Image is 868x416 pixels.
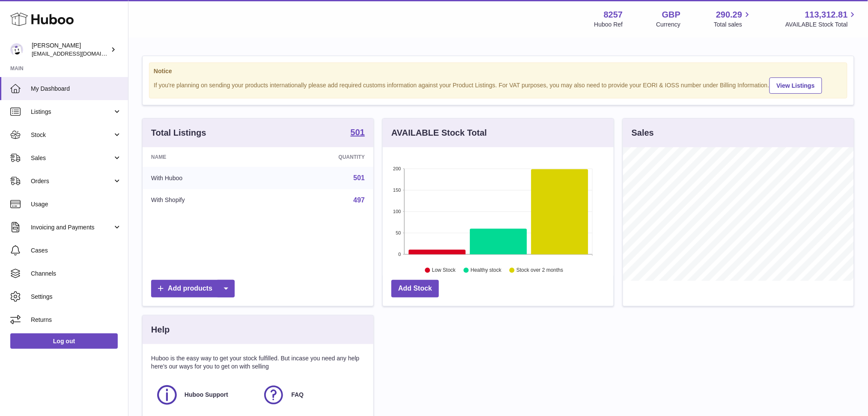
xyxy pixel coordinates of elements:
[805,9,848,21] span: 113,312.81
[393,166,401,171] text: 200
[353,196,365,204] a: 497
[31,316,122,324] span: Returns
[716,9,742,21] span: 290.29
[143,189,267,211] td: With Shopify
[31,177,113,185] span: Orders
[785,21,858,29] span: AVAILABLE Stock Total
[604,9,623,21] strong: 8257
[656,21,681,29] div: Currency
[785,9,858,29] a: 113,312.81 AVAILABLE Stock Total
[143,147,267,167] th: Name
[351,128,365,138] a: 501
[31,247,122,255] span: Cases
[393,187,401,193] text: 150
[151,354,365,371] p: Huboo is the easy way to get your stock fulfilled. But incase you need any help here's our ways f...
[31,223,113,232] span: Invoicing and Payments
[594,21,623,29] div: Huboo Ref
[31,270,122,278] span: Channels
[398,252,401,257] text: 0
[31,131,113,139] span: Stock
[31,85,122,93] span: My Dashboard
[151,280,235,297] a: Add products
[262,383,360,407] a: FAQ
[10,43,23,56] img: don@skinsgolf.com
[351,128,365,137] strong: 501
[31,293,122,301] span: Settings
[10,333,118,349] a: Log out
[267,147,373,167] th: Quantity
[185,391,228,399] span: Huboo Support
[154,76,843,94] div: If you're planning on sending your products internationally please add required customs informati...
[155,383,254,407] a: Huboo Support
[151,127,206,139] h3: Total Listings
[154,67,843,75] strong: Notice
[291,391,304,399] span: FAQ
[391,127,487,139] h3: AVAILABLE Stock Total
[151,324,170,336] h3: Help
[353,174,365,181] a: 501
[714,9,752,29] a: 290.29 Total sales
[31,154,113,162] span: Sales
[32,42,109,58] div: [PERSON_NAME]
[391,280,439,297] a: Add Stock
[632,127,654,139] h3: Sales
[662,9,680,21] strong: GBP
[393,209,401,214] text: 100
[471,267,502,273] text: Healthy stock
[31,108,113,116] span: Listings
[432,267,456,273] text: Low Stock
[32,50,126,57] span: [EMAIL_ADDRESS][DOMAIN_NAME]
[143,167,267,189] td: With Huboo
[396,230,401,235] text: 50
[770,77,822,94] a: View Listings
[31,200,122,208] span: Usage
[714,21,752,29] span: Total sales
[516,267,563,273] text: Stock over 2 months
